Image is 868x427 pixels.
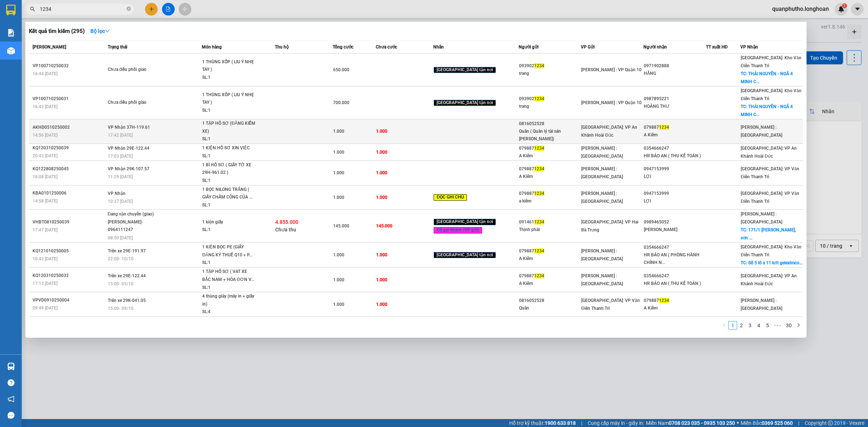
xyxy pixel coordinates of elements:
span: 1.000 [333,150,344,155]
div: 093902 [519,62,581,70]
div: 079887 [519,247,581,255]
div: HẰNG [644,70,706,77]
span: Thu hộ [275,44,289,50]
div: trang [519,70,581,77]
div: [PERSON_NAME] [644,226,706,234]
div: 1 KIỆN HỒ SƠ XIN VIỆC [202,144,256,152]
h3: Kết quả tìm kiếm ( 295 ) [29,27,85,35]
li: 5 [763,321,772,330]
a: 3 [746,321,754,329]
span: 650.000 [333,67,349,72]
li: 3 [746,321,754,330]
div: Quân ( Quản lý tài sản [PERSON_NAME]) [519,128,581,143]
div: Đang vận chuyển (giao) [108,210,162,218]
span: Tổng cước [333,44,353,50]
span: 09:49 [DATE] [33,306,58,311]
span: 1.000 [333,252,344,257]
span: Chưa thu [275,227,296,232]
div: KBA0101250006 [33,189,106,197]
a: 30 [784,321,794,329]
span: 16:43 [DATE] [33,104,58,109]
div: SL: 1 [202,107,256,115]
span: 1.000 [376,170,387,175]
span: [PERSON_NAME] : [GEOGRAPHIC_DATA] [581,146,623,159]
span: 17:42 [DATE] [108,133,133,138]
div: A Kiểm [519,152,581,160]
img: warehouse-icon [7,363,15,370]
span: 22:00 - 10/10 [108,256,133,261]
span: [PERSON_NAME] : [GEOGRAPHIC_DATA] [581,273,623,286]
a: 1 [729,321,737,329]
div: LỢI [644,173,706,180]
li: 30 [783,321,794,330]
div: VP100710250032 [33,62,106,70]
span: VP Nhận [108,191,125,196]
span: 20:43 [DATE] [33,153,58,158]
div: 1 BÌ HỒ SƠ ( GIẤY TỜ XE 29H-961.02 ) [202,161,256,177]
span: [GEOGRAPHIC_DATA]: VP An Khánh Hoài Đức [741,273,797,286]
span: down [105,29,110,34]
strong: Bộ lọc [90,28,110,34]
div: 0816052528 [519,120,581,128]
span: 1.000 [376,302,387,307]
a: 4 [755,321,763,329]
span: 1.000 [376,252,387,257]
span: [GEOGRAPHIC_DATA] tận nơi [434,100,496,106]
div: 1 BỌC NILONG TRẮNG ( GIẤY CHẤM CÔNG CỦA ... [202,186,256,201]
div: SL: 4 [202,308,256,316]
div: A Kiểm [519,173,581,180]
span: [PERSON_NAME] [33,44,66,50]
span: search [30,7,35,12]
div: 0816052528 [519,297,581,304]
span: [GEOGRAPHIC_DATA]: Kho Văn Điển Thanh Trì [741,88,801,101]
span: 1.000 [333,170,344,175]
div: A Kiểm [519,255,581,262]
div: HR BẢO AN ( THU KẾ TOÁN ) [644,280,706,287]
div: 0987895221 [644,95,706,103]
span: [GEOGRAPHIC_DATA] tận nơi [434,219,496,225]
span: [PERSON_NAME] : [GEOGRAPHIC_DATA] [581,191,623,204]
span: 1.000 [376,150,387,155]
span: TC: Số 5 lô a 11 kđt geleximco... [741,260,802,265]
span: 700.000 [333,100,349,105]
span: 1.000 [333,302,344,307]
button: Bộ lọcdown [85,25,116,37]
span: TC: THÁI NGUYÊN - NGÃ 4 MINH C... [741,104,793,117]
div: SL: 1 [202,284,256,292]
div: KQ120310250032 [33,272,106,279]
div: 079887 [644,297,706,304]
li: Next 5 Pages [772,321,783,330]
span: 1.000 [333,129,344,134]
span: 08:50 [DATE] [108,235,133,240]
span: Chưa cước [376,44,397,50]
div: 079887 [519,165,581,173]
div: 079887 [519,272,581,280]
div: SL: 1 [202,135,256,143]
span: 1234 [534,191,544,196]
span: [GEOGRAPHIC_DATA]: VP An Khánh Hoài Đức [581,125,637,138]
span: [GEOGRAPHIC_DATA]: Kho Văn Điển Thanh Trì [741,244,801,257]
span: 1.000 [376,129,387,134]
div: trang [519,103,581,110]
span: ĐỌC GHI CHÚ [434,194,467,201]
div: VPVD0910250004 [33,296,106,304]
span: [PERSON_NAME] : VP Quận 10 [581,67,642,72]
span: 17:47 [DATE] [33,227,58,232]
span: 145.000 [333,223,349,229]
span: 14:56 [DATE] [33,133,58,138]
span: Người gửi [519,44,539,50]
span: TC: 171/1 [PERSON_NAME], sơn ... [741,227,796,240]
span: TT xuất HĐ [706,44,728,50]
div: [PERSON_NAME]- 0964111247 [108,218,162,234]
span: close-circle [127,6,131,13]
span: 17:03 [DATE] [108,154,133,159]
div: SL: 1 [202,74,256,82]
span: Món hàng [202,44,222,50]
span: left [722,323,726,327]
div: HR BẢO AN ( PHÒNG HÀNH CHÍNH N... [644,251,706,266]
div: 0947153999 [644,165,706,173]
img: solution-icon [7,29,15,37]
span: [GEOGRAPHIC_DATA]: Kho Văn Điển Thanh Trì [741,55,801,68]
span: 1234 [659,125,669,130]
div: 4 thùng giáy (máy in + giấy in) [202,293,256,308]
